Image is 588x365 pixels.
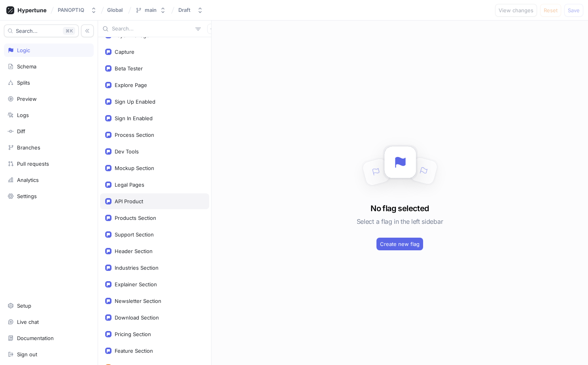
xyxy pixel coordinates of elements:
div: Process Section [115,132,154,138]
div: Header Section [115,248,153,254]
div: Documentation [17,335,54,341]
div: main [145,7,157,13]
div: Diff [17,128,25,134]
span: Search... [16,28,38,33]
div: Logic [17,47,30,53]
div: Branches [17,144,40,151]
div: Live chat [17,319,39,325]
div: Industries Section [115,265,159,271]
div: Mockup Section [115,165,154,171]
button: Create new flag [376,238,423,250]
div: API Product [115,198,143,204]
div: Beta Tester [115,65,143,72]
h5: Select a flag in the left sidebar [357,214,443,229]
div: Preview [17,96,37,102]
h3: No flag selected [371,202,429,214]
button: View changes [495,4,537,17]
div: Download Section [115,314,159,321]
div: Feature Section [115,348,153,354]
div: Explore Page [115,82,147,88]
div: Support Section [115,231,154,238]
div: Sign In Enabled [115,115,153,121]
div: Settings [17,193,37,199]
div: PANOPTIQ [58,7,84,13]
div: Analytics [17,177,39,183]
div: Pricing Section [115,331,151,337]
input: Search... [112,25,192,33]
div: Newsletter Section [115,298,161,304]
div: Schema [17,63,36,70]
button: Draft [175,4,206,17]
span: View changes [499,8,533,13]
div: Draft [178,7,191,13]
a: Documentation [4,331,94,345]
div: Sign Up Enabled [115,98,155,105]
div: Logs [17,112,29,118]
button: main [132,4,169,17]
div: Splits [17,79,30,86]
button: Save [564,4,583,17]
div: Explainer Section [115,281,157,287]
span: Create new flag [380,242,420,246]
div: Legal Pages [115,182,144,188]
div: Pull requests [17,161,49,167]
div: K [63,27,75,35]
div: Sign out [17,351,37,357]
div: Setup [17,303,31,309]
span: Reset [544,8,558,13]
button: Search...K [4,25,79,37]
button: Reset [540,4,561,17]
span: Save [568,8,580,13]
button: PANOPTIQ [55,4,100,17]
div: Dev Tools [115,148,139,155]
span: Global [107,7,123,13]
div: Products Section [115,215,156,221]
div: Capture [115,49,134,55]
